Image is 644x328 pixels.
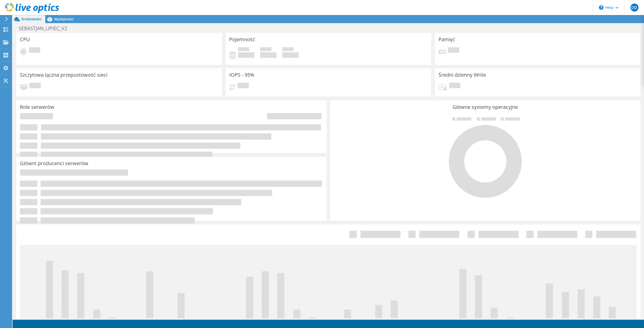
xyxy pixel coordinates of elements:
span: Oczekuje [29,47,40,54]
span: Wydajności [54,17,74,21]
h3: Pojemność [229,37,255,42]
span: Oczekuje [449,83,460,89]
h4: 0 GiB [238,52,254,58]
h3: Główne systemy operacyjne [334,104,637,110]
span: DD [630,4,638,12]
h3: Średni dzienny Write [438,72,486,78]
span: Środowisko [21,17,42,21]
span: Wolne [260,47,271,52]
h1: SEBASTJAN_LIPIEC_V2 [16,26,75,31]
h3: Pamięć [438,37,455,42]
span: Oczekuje [237,83,249,89]
span: Oczekuje [29,83,41,89]
h3: Role serwerów [20,104,54,110]
h3: Szczytowa łączna przepustowość sieci [20,72,107,78]
span: Oczekuje [448,47,459,54]
h3: Główni producenci serwerów [20,161,88,166]
span: Użytkownik [238,47,249,52]
h4: 0 GiB [260,52,276,58]
h3: IOPS - 95% [229,72,254,78]
svg: \n [599,5,603,10]
span: Łącznie [282,47,294,52]
h4: 0 GiB [282,52,299,58]
h3: CPU [20,37,30,42]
